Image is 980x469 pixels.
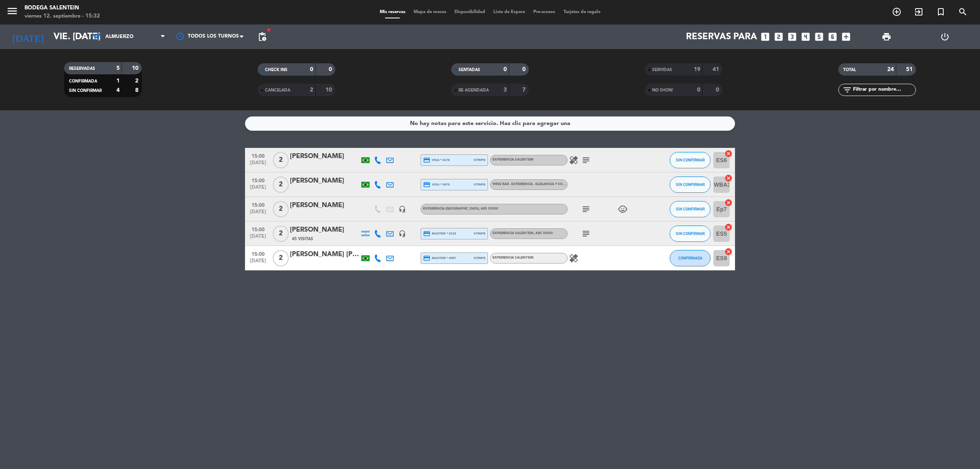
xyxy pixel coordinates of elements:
[135,87,140,93] strong: 8
[652,68,672,72] span: SERVIDAS
[6,28,49,46] i: [DATE]
[116,65,120,71] strong: 5
[773,31,784,42] i: looks_two
[273,152,289,168] span: 2
[569,253,579,263] i: healing
[266,27,271,32] span: fiber_manual_record
[503,87,507,93] strong: 3
[292,236,313,242] span: 45 Visitas
[248,200,268,209] span: 15:00
[248,160,268,170] span: [DATE]
[290,176,359,186] div: [PERSON_NAME]
[958,7,968,17] i: search
[273,201,289,217] span: 2
[670,250,710,266] button: CONFIRMADA
[906,67,914,72] strong: 51
[310,67,313,72] strong: 0
[6,5,18,17] i: menu
[489,10,529,14] span: Lista de Espera
[503,67,507,72] strong: 0
[69,89,102,93] span: SIN CONFIRMAR
[24,12,100,20] div: viernes 12. septiembre - 15:32
[676,158,705,162] span: SIN CONFIRMAR
[676,207,705,211] span: SIN CONFIRMAR
[724,199,733,207] i: cancel
[248,258,268,268] span: [DATE]
[248,224,268,234] span: 15:00
[423,255,430,262] i: credit_card
[670,176,710,193] button: SIN CONFIRMAR
[265,88,290,92] span: CANCELADA
[678,256,702,260] span: CONFIRMADA
[69,67,95,71] span: RESERVADAS
[248,151,268,160] span: 15:00
[724,150,733,158] i: cancel
[423,181,430,188] i: credit_card
[479,207,498,210] span: , ARS 55000
[248,175,268,185] span: 15:00
[581,155,591,165] i: subject
[474,157,486,163] span: stripe
[376,10,410,14] span: Mis reservas
[310,87,313,93] strong: 2
[423,156,450,164] span: visa * 4178
[697,87,700,93] strong: 0
[713,67,721,72] strong: 41
[248,185,268,194] span: [DATE]
[618,204,628,214] i: child_care
[940,32,950,42] i: power_settings_new
[290,151,359,162] div: [PERSON_NAME]
[492,232,553,235] span: Experiencia Salentein
[423,255,456,262] span: master * 4557
[290,225,359,235] div: [PERSON_NAME]
[827,31,838,42] i: looks_6
[581,204,591,214] i: subject
[423,230,456,237] span: master * 3133
[410,10,450,14] span: Mapa de mesas
[522,67,527,72] strong: 0
[915,25,974,49] div: LOG OUT
[423,156,430,164] i: credit_card
[686,32,757,42] span: Reservas para
[670,152,710,168] button: SIN CONFIRMAR
[399,230,406,237] i: headset_mic
[423,230,430,237] i: credit_card
[852,85,915,94] input: Filtrar por nombre...
[760,31,771,42] i: looks_one
[399,205,406,213] i: headset_mic
[132,65,140,71] strong: 10
[787,31,797,42] i: looks_3
[474,255,486,261] span: stripe
[842,85,852,95] i: filter_list
[248,209,268,219] span: [DATE]
[265,68,287,72] span: CHECK INS
[841,31,851,42] i: add_box
[474,231,486,236] span: stripe
[290,200,359,211] div: [PERSON_NAME]
[329,67,334,72] strong: 0
[6,5,18,20] button: menu
[724,174,733,182] i: cancel
[581,229,591,239] i: subject
[450,10,489,14] span: Disponibilidad
[116,78,120,84] strong: 1
[105,34,134,40] span: Almuerzo
[676,231,705,236] span: SIN CONFIRMAR
[135,78,140,84] strong: 2
[559,10,605,14] span: Tarjetas de regalo
[914,7,924,17] i: exit_to_app
[492,158,534,161] span: Experiencia Salentein
[325,87,334,93] strong: 10
[569,155,579,165] i: healing
[724,248,733,256] i: cancel
[670,226,710,242] button: SIN CONFIRMAR
[887,67,894,72] strong: 24
[24,4,100,12] div: Bodega Salentein
[814,31,824,42] i: looks_5
[492,183,613,186] span: WINE BAR - EXPERIENCIA - ELEGANCIA Y SOFISTICACIÓN DE VALLE DE UCO
[724,223,733,231] i: cancel
[652,88,673,92] span: NO SHOW
[474,182,486,187] span: stripe
[248,249,268,258] span: 15:00
[116,87,120,93] strong: 4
